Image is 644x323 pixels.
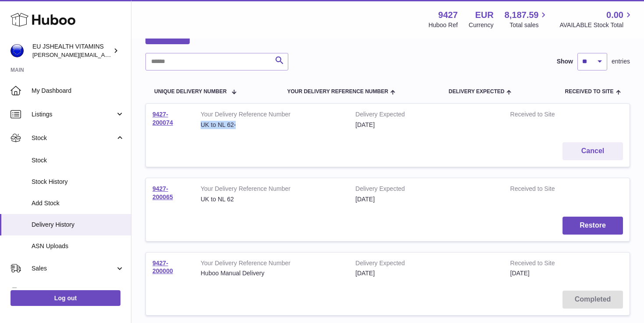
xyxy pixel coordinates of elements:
span: Stock [32,156,124,165]
span: [PERSON_NAME][EMAIL_ADDRESS][DOMAIN_NAME] [32,51,176,58]
img: laura@jessicasepel.com [11,44,24,57]
div: Huboo Ref [428,21,458,29]
strong: Your Delivery Reference Number [201,110,342,121]
div: Huboo Manual Delivery [201,269,342,277]
strong: 9427 [438,9,458,21]
div: UK to NL 62 [201,195,342,204]
span: Total sales [510,21,548,29]
a: 9427-200065 [152,185,173,200]
span: 0.00 [606,9,623,21]
strong: Delivery Expected [355,185,497,195]
button: Cancel [563,142,623,160]
div: UK to NL 62- [201,121,342,129]
span: Stock [32,134,115,142]
strong: Your Delivery Reference Number [201,185,342,195]
div: EU JSHEALTH VITAMINS [32,42,111,59]
strong: Delivery Expected [355,259,497,270]
span: Stock History [32,178,124,186]
div: [DATE] [355,195,497,204]
span: Delivery Expected [449,89,504,95]
span: Unique Delivery Number [154,89,226,95]
a: 8,187.59 Total sales [505,9,549,29]
div: [DATE] [355,121,497,129]
button: Restore [563,217,623,235]
a: 0.00 AVAILABLE Stock Total [559,9,633,29]
strong: Your Delivery Reference Number [201,259,342,270]
span: entries [612,57,630,66]
strong: Received to Site [510,259,584,270]
span: Your Delivery Reference Number [287,89,388,95]
label: Show [557,57,573,66]
strong: Received to Site [510,185,584,195]
span: Listings [32,110,115,119]
span: Add Stock [32,199,124,207]
a: 9427-200000 [152,260,173,275]
span: AVAILABLE Stock Total [559,21,633,29]
span: Sales [32,264,115,273]
span: My Dashboard [32,87,124,95]
strong: Delivery Expected [355,110,497,121]
span: 8,187.59 [505,9,539,21]
span: ASN Uploads [32,242,124,250]
span: [DATE] [510,270,530,277]
span: Received to Site [565,89,613,95]
a: Log out [11,290,120,306]
strong: EUR [475,9,493,21]
a: 9427-200074 [152,111,173,126]
div: Currency [469,21,494,29]
strong: Received to Site [510,110,584,121]
div: [DATE] [355,269,497,277]
span: Delivery History [32,221,124,229]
